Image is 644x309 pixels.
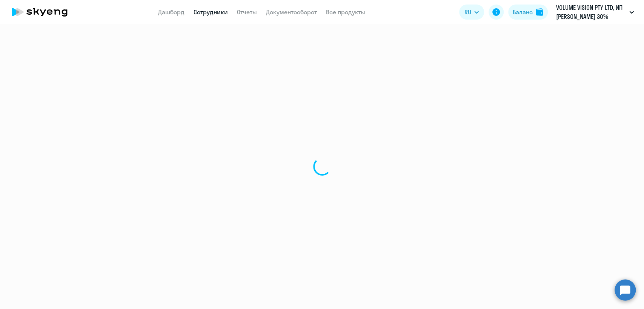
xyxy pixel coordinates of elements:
a: Сотрудники [194,8,228,16]
a: Все продукты [326,8,365,16]
p: VOLUME VISION PTY LTD, ИП [PERSON_NAME] 30% [556,3,626,21]
button: VOLUME VISION PTY LTD, ИП [PERSON_NAME] 30% [552,3,638,21]
div: Баланс [513,8,533,17]
button: Балансbalance [508,5,548,20]
button: RU [459,5,484,20]
a: Документооборот [266,8,317,16]
img: balance [536,8,543,16]
span: RU [464,8,471,17]
a: Дашборд [158,8,184,16]
a: Отчеты [237,8,257,16]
